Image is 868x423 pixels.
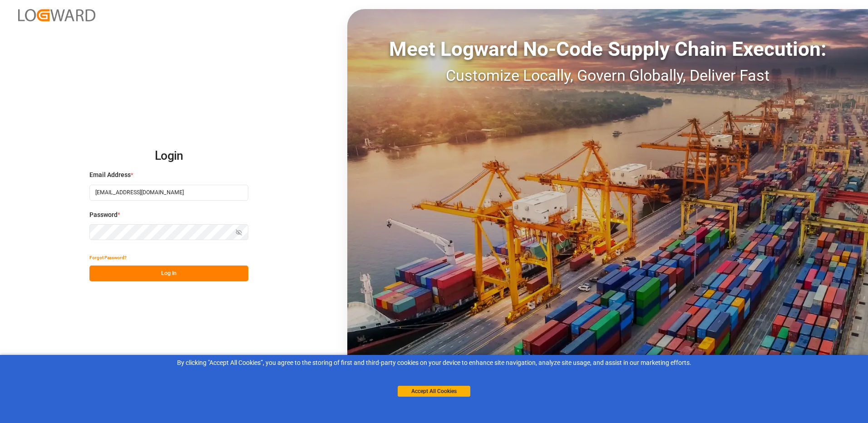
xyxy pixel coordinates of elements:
[347,64,868,87] div: Customize Locally, Govern Globally, Deliver Fast
[6,358,862,368] div: By clicking "Accept All Cookies”, you agree to the storing of first and third-party cookies on yo...
[347,34,868,64] div: Meet Logward No-Code Supply Chain Execution:
[89,142,248,171] h2: Login
[89,250,127,266] button: Forgot Password?
[89,210,118,220] span: Password
[89,185,248,201] input: Enter your email
[89,170,131,180] span: Email Address
[89,266,248,281] button: Log In
[398,386,470,397] button: Accept All Cookies
[18,9,95,21] img: Logward_new_orange.png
